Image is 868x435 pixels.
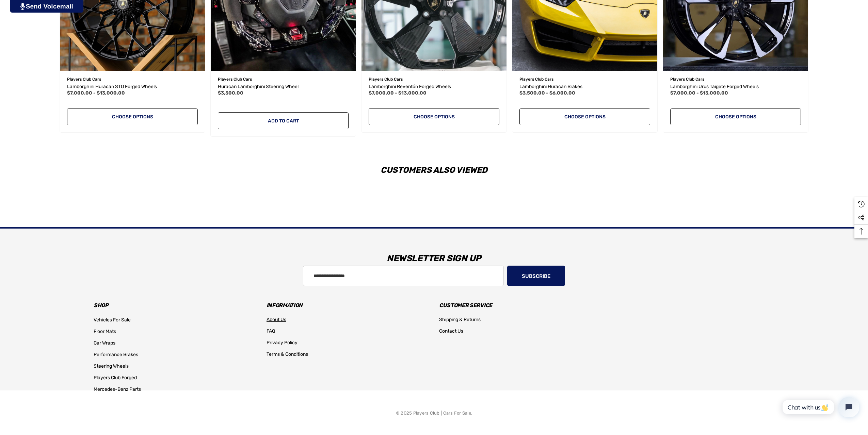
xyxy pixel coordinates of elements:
h3: Customer Service [439,301,602,310]
a: Lamborghini Huracan Brakes,Price range from $3,500.00 to $6,000.00 [519,83,650,91]
span: Lamborghini Reventón Forged Wheels [369,84,451,89]
h3: Information [267,301,429,310]
a: Huracan Lamborghini Steering Wheel,$3,500.00 [218,83,349,91]
a: Lamborghini Huracan STO Forged Wheels,Price range from $7,000.00 to $13,000.00 [67,83,198,91]
span: Privacy Policy [267,340,298,346]
span: FAQ [267,328,275,334]
span: $7,000.00 - $13,000.00 [670,90,728,96]
span: Car Wraps [94,340,115,346]
a: Contact Us [439,325,463,337]
a: Shipping & Returns [439,314,481,325]
p: Players Club Cars [369,75,499,84]
span: About Us [267,317,286,322]
span: $7,000.00 - $13,000.00 [369,90,427,96]
a: Choose Options [369,108,499,125]
p: Players Club Cars [218,75,349,84]
iframe: Tidio Chat [775,391,865,423]
p: © 2025 Players Club | Cars For Sale. [396,409,472,418]
span: Shipping & Returns [439,317,481,322]
a: Privacy Policy [267,337,298,349]
span: Terms & Conditions [267,351,308,357]
a: Choose Options [670,108,801,125]
a: Vehicles For Sale [94,314,131,326]
h2: Customers Also Viewed [57,166,811,174]
span: Contact Us [439,328,463,334]
a: Terms & Conditions [267,349,308,360]
a: Mercedes-Benz Parts [94,384,141,395]
a: Performance Brakes [94,349,138,361]
a: Lamborghini Urus Taigete Forged Wheels,Price range from $7,000.00 to $13,000.00 [670,83,801,91]
a: Car Wraps [94,337,115,349]
svg: Recently Viewed [858,201,865,207]
span: Lamborghini Huracan STO Forged Wheels [67,84,157,89]
span: $3,500.00 [218,90,243,96]
span: Players Club Forged [94,375,137,381]
a: FAQ [267,325,275,337]
a: Choose Options [67,108,198,125]
span: Lamborghini Huracan Brakes [519,84,582,89]
p: Players Club Cars [670,75,801,84]
a: Lamborghini Reventón Forged Wheels,Price range from $7,000.00 to $13,000.00 [369,83,499,91]
button: Subscribe [507,266,565,286]
img: PjwhLS0gR2VuZXJhdG9yOiBHcmF2aXQuaW8gLS0+PHN2ZyB4bWxucz0iaHR0cDovL3d3dy53My5vcmcvMjAwMC9zdmciIHhtb... [20,3,25,10]
a: About Us [267,314,286,325]
p: Players Club Cars [67,75,198,84]
a: Players Club Forged [94,372,137,384]
a: Steering Wheels [94,361,129,372]
span: Lamborghini Urus Taigete Forged Wheels [670,84,759,89]
h3: Newsletter Sign Up [89,248,779,269]
span: Huracan Lamborghini Steering Wheel [218,84,299,89]
span: $3,500.00 - $6,000.00 [519,90,575,96]
span: $7,000.00 - $13,000.00 [67,90,125,96]
span: Performance Brakes [94,352,138,357]
span: Mercedes-Benz Parts [94,386,141,392]
svg: Top [854,228,868,235]
p: Players Club Cars [519,75,650,84]
span: Floor Mats [94,329,116,334]
h3: Shop [94,301,256,310]
a: Add to Cart [218,112,349,129]
span: Steering Wheels [94,363,129,369]
span: Vehicles For Sale [94,317,131,323]
a: Choose Options [519,108,650,125]
svg: Social Media [858,214,865,221]
a: Floor Mats [94,326,116,337]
